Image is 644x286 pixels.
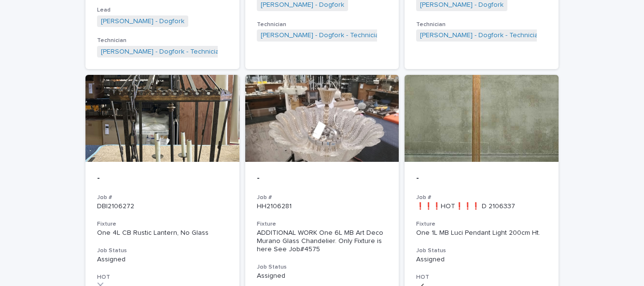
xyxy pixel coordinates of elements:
[261,1,344,9] a: [PERSON_NAME] - Dogfork
[257,202,388,211] p: HH2106281
[257,173,388,184] p: -
[416,173,547,184] p: -
[420,31,542,40] a: [PERSON_NAME] - Dogfork - Technician
[416,194,547,201] h3: Job #
[416,229,547,237] div: One 1L MB Luci Pendant Light 200cm Ht.
[97,256,228,264] p: Assigned
[97,194,228,201] h3: Job #
[420,1,504,9] a: [PERSON_NAME] - Dogfork
[416,256,547,264] p: Assigned
[97,273,228,281] h3: HOT
[416,202,547,211] p: ❗❗❗HOT❗❗❗ D 2106337
[101,48,223,56] a: [PERSON_NAME] - Dogfork - Technician
[416,247,547,255] h3: Job Status
[97,37,228,44] h3: Technician
[101,17,184,26] a: [PERSON_NAME] - Dogfork
[257,21,388,29] h3: Technician
[257,272,388,280] p: Assigned
[97,173,228,184] p: -
[257,263,388,271] h3: Job Status
[257,229,388,253] div: ADDITIONAL WORK One 6L MB Art Deco Murano Glass Chandelier. Only Fixture is here See Job#4575
[416,273,547,281] h3: HOT
[97,229,228,237] div: One 4L CB Rustic Lantern, No Glass
[257,194,388,201] h3: Job #
[97,220,228,228] h3: Fixture
[97,247,228,255] h3: Job Status
[97,202,228,211] p: DBI2106272
[257,220,388,228] h3: Fixture
[97,6,228,14] h3: Lead
[416,21,547,29] h3: Technician
[261,31,383,40] a: [PERSON_NAME] - Dogfork - Technician
[416,220,547,228] h3: Fixture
